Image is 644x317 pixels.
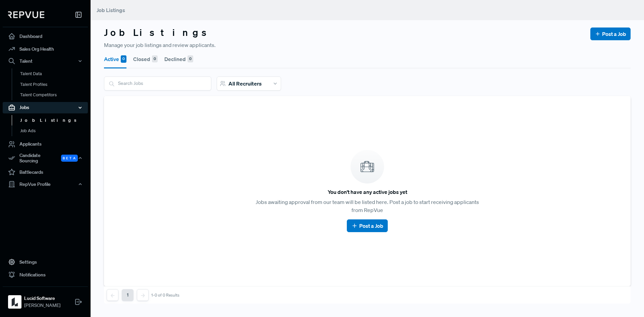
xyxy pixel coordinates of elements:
a: Sales Org Health [3,43,88,55]
button: Next [137,289,149,301]
span: All Recruiters [228,80,262,87]
a: Lucid SoftwareLucid Software[PERSON_NAME] [3,286,88,312]
a: Job Ads [12,125,97,136]
span: Job Listings [97,7,125,13]
a: Battlecards [3,166,88,178]
a: Post a Job [351,222,383,230]
span: Beta [61,155,78,162]
div: 0 [187,55,193,63]
h6: You don't have any active jobs yet [328,189,407,195]
button: Declined 0 [164,50,193,68]
span: Manage your job listings and review applicants. [104,41,216,49]
nav: pagination [107,289,179,301]
a: Dashboard [3,30,88,43]
div: 1-0 of 0 Results [151,293,179,298]
a: Applicants [3,138,88,151]
h3: Job Listings [104,27,213,38]
img: RepVue [8,11,44,18]
button: Post a Job [590,28,631,40]
a: Job Listings [12,115,97,126]
div: Candidate Sourcing [3,151,88,166]
div: 0 [121,55,126,63]
a: Talent Data [12,68,97,79]
button: Candidate Sourcing Beta [3,151,88,166]
p: Jobs awaiting approval from our team will be listed here. Post a job to start receiving applicant... [253,198,482,214]
a: Post a Job [595,30,626,38]
div: 0 [152,55,158,63]
button: Talent [3,55,88,67]
a: Settings [3,256,88,268]
a: Talent Profiles [12,79,97,90]
button: Previous [107,289,118,301]
a: Notifications [3,268,88,281]
button: RepVue Profile [3,178,88,190]
button: Post a Job [347,219,387,232]
button: Closed 0 [133,50,158,68]
span: [PERSON_NAME] [24,302,60,309]
input: Search Jobs [104,77,211,90]
button: 1 [122,289,133,301]
strong: Lucid Software [24,295,60,302]
button: Jobs [3,102,88,113]
img: Lucid Software [9,297,20,307]
button: Active 0 [104,50,126,68]
a: Talent Competitors [12,90,97,100]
